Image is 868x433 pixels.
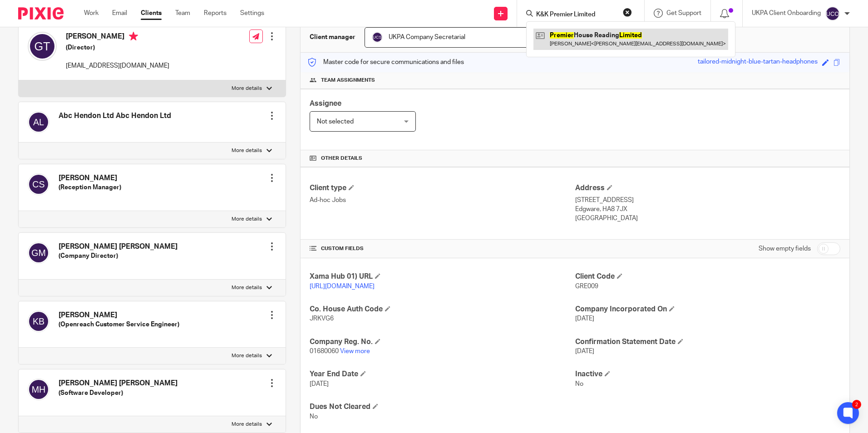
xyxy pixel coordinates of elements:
[310,381,329,387] span: [DATE]
[66,61,169,70] p: [EMAIL_ADDRESS][DOMAIN_NAME]
[575,369,840,379] h4: Inactive
[232,147,262,154] p: More details
[28,111,49,133] img: svg%3E
[28,379,49,400] img: svg%3E
[232,85,262,92] p: More details
[623,8,632,17] button: Clear
[575,348,594,354] span: [DATE]
[59,320,179,329] h5: (Openreach Customer Service Engineer)
[310,283,375,290] a: [URL][DOMAIN_NAME]
[240,9,264,18] a: Settings
[575,196,840,205] p: [STREET_ADDRESS]
[310,413,318,420] span: No
[59,379,178,388] h4: [PERSON_NAME] [PERSON_NAME]
[575,381,583,387] span: No
[310,100,341,107] span: Assignee
[310,369,575,379] h4: Year End Date
[535,11,617,19] input: Search
[575,214,840,223] p: [GEOGRAPHIC_DATA]
[575,183,840,193] h4: Address
[340,348,370,354] a: View more
[852,400,861,409] div: 2
[310,245,575,252] h4: CUSTOM FIELDS
[18,7,64,20] img: Pixie
[66,43,169,52] h5: (Director)
[59,242,178,251] h4: [PERSON_NAME] [PERSON_NAME]
[310,196,575,205] p: Ad-hoc Jobs
[112,9,127,18] a: Email
[28,310,49,332] img: svg%3E
[59,183,121,192] h5: (Reception Manager)
[575,283,598,290] span: GRE009
[66,32,169,43] h4: [PERSON_NAME]
[310,305,575,314] h4: Co. House Auth Code
[575,337,840,347] h4: Confirmation Statement Date
[232,352,262,359] p: More details
[372,32,383,43] img: svg%3E
[59,173,121,183] h4: [PERSON_NAME]
[321,155,362,162] span: Other details
[307,58,464,67] p: Master code for secure communications and files
[175,9,190,18] a: Team
[698,57,818,68] div: tailored-midnight-blue-tartan-headphones
[310,402,575,412] h4: Dues Not Cleared
[232,216,262,223] p: More details
[575,315,594,322] span: [DATE]
[389,34,465,40] span: UKPA Company Secretarial
[575,205,840,214] p: Edgware, HA8 7JX
[28,242,49,264] img: svg%3E
[59,310,179,320] h4: [PERSON_NAME]
[84,9,99,18] a: Work
[204,9,227,18] a: Reports
[310,33,355,42] h3: Client manager
[317,118,354,125] span: Not selected
[310,183,575,193] h4: Client type
[310,348,339,354] span: 01680060
[575,305,840,314] h4: Company Incorporated On
[752,9,821,18] p: UKPA Client Onboarding
[575,272,840,281] h4: Client Code
[232,284,262,291] p: More details
[825,6,840,21] img: svg%3E
[28,173,49,195] img: svg%3E
[59,251,178,261] h5: (Company Director)
[28,32,57,61] img: svg%3E
[321,77,375,84] span: Team assignments
[310,337,575,347] h4: Company Reg. No.
[232,421,262,428] p: More details
[310,315,334,322] span: JRKVG6
[666,10,701,16] span: Get Support
[759,244,811,253] label: Show empty fields
[310,272,575,281] h4: Xama Hub 01) URL
[129,32,138,41] i: Primary
[141,9,162,18] a: Clients
[59,389,178,398] h5: (Software Developer)
[59,111,171,121] h4: Abc Hendon Ltd Abc Hendon Ltd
